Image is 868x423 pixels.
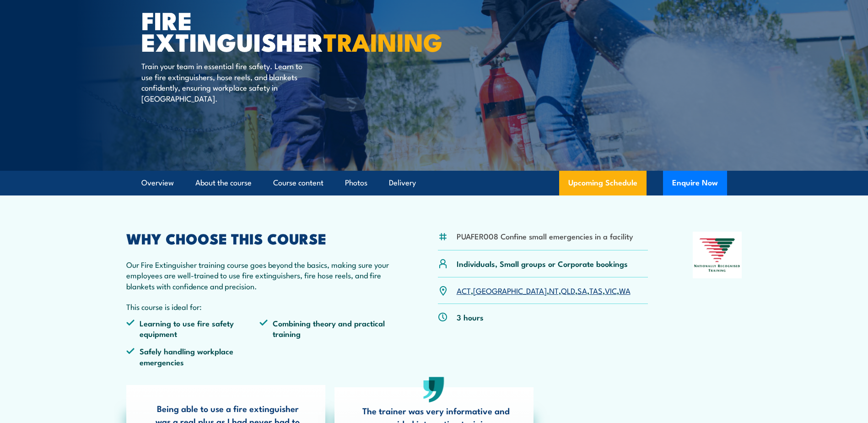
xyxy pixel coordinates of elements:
a: SA [577,285,587,296]
a: About the course [195,171,252,195]
a: Course content [273,171,323,195]
li: Learning to use fire safety equipment [126,318,260,339]
a: [GEOGRAPHIC_DATA] [473,285,547,296]
a: QLD [561,285,575,296]
a: ACT [457,285,471,296]
a: VIC [605,285,617,296]
img: Nationally Recognised Training logo. [693,232,742,278]
li: Combining theory and practical training [259,318,393,339]
a: Upcoming Schedule [559,171,647,195]
strong: TRAINING [323,22,442,60]
a: Overview [141,171,174,195]
p: Individuals, Small groups or Corporate bookings [457,258,628,269]
button: Enquire Now [663,171,727,195]
a: Delivery [389,171,416,195]
p: 3 hours [457,312,484,322]
a: Photos [345,171,367,195]
a: TAS [589,285,603,296]
p: Train your team in essential fire safety. Learn to use fire extinguishers, hose reels, and blanke... [141,60,308,103]
p: , , , , , , , [457,285,631,296]
li: PUAFER008 Confine small emergencies in a facility [457,231,633,241]
p: Our Fire Extinguisher training course goes beyond the basics, making sure your employees are well... [126,259,394,291]
p: This course is ideal for: [126,301,394,312]
h1: Fire Extinguisher [141,9,367,52]
a: WA [619,285,631,296]
h2: WHY CHOOSE THIS COURSE [126,232,394,244]
a: NT [549,285,559,296]
li: Safely handling workplace emergencies [126,346,260,367]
